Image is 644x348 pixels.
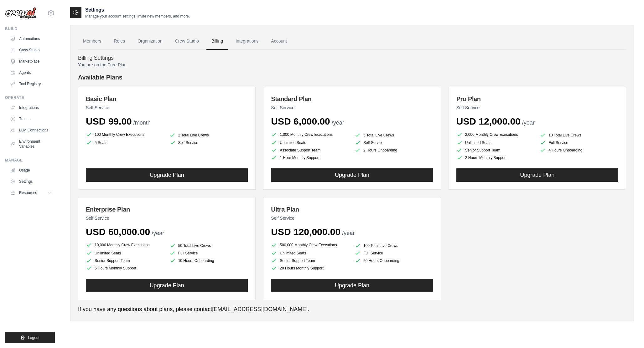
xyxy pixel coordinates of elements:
p: If you have any questions about plans, please contact . [78,305,626,314]
button: Resources [8,188,55,198]
span: USD 60,000.00 [86,227,150,237]
p: You are on the Free Plan [78,62,626,68]
button: Upgrade Plan [271,279,433,292]
a: [EMAIL_ADDRESS][DOMAIN_NAME] [212,306,308,312]
li: 2 Hours Onboarding [355,147,433,153]
button: Upgrade Plan [86,168,248,182]
a: Environment Variables [8,136,55,151]
li: 10 Hours Onboarding [169,258,248,264]
a: Settings [8,177,55,187]
p: Manage your account settings, invite new members, and more. [85,14,190,19]
li: Unlimited Seats [86,250,164,256]
li: 10,000 Monthly Crew Executions [86,241,164,249]
h2: Settings [85,6,190,14]
span: /year [152,230,164,236]
h4: Available Plans [78,73,626,82]
li: 2,000 Monthly Crew Executions [456,131,535,138]
h4: Billing Settings [78,55,626,62]
li: Full Service [355,250,433,256]
a: Tool Registry [8,79,55,89]
li: 2 Total Live Crews [169,132,248,138]
button: Upgrade Plan [86,279,248,292]
a: Billing [206,33,228,50]
span: USD 6,000.00 [271,116,330,126]
p: Self Service [271,215,433,221]
span: /year [332,120,344,126]
span: USD 12,000.00 [456,116,521,126]
button: Upgrade Plan [456,168,618,182]
li: 100 Total Live Crews [355,243,433,249]
span: USD 99.00 [86,116,132,126]
a: Marketplace [8,56,55,66]
li: 50 Total Live Crews [169,243,248,249]
li: 1,000 Monthly Crew Executions [271,131,350,138]
button: Logout [5,332,55,343]
span: USD 120,000.00 [271,227,340,237]
a: Account [266,33,292,50]
h3: Pro Plan [456,95,618,103]
h3: Standard Plan [271,95,433,103]
a: Integrations [231,33,263,50]
li: 100 Monthly Crew Executions [86,131,164,138]
a: LLM Connections [8,125,55,135]
li: Full Service [169,250,248,256]
li: Self Service [169,140,248,146]
li: Full Service [540,140,618,146]
li: 1 Hour Monthly Support [271,155,350,161]
h3: Enterprise Plan [86,205,248,214]
p: Self Service [271,105,433,111]
div: Operate [5,95,55,100]
li: 5 Total Live Crews [355,132,433,138]
a: Organization [132,33,167,50]
span: Logout [28,335,39,340]
li: Senior Support Team [456,147,535,153]
a: Automations [8,34,55,44]
li: Unlimited Seats [271,140,350,146]
li: Unlimited Seats [271,250,350,256]
li: 500,000 Monthly Crew Executions [271,241,350,249]
a: Crew Studio [170,33,204,50]
a: Members [78,33,106,50]
li: Self Service [355,140,433,146]
li: 5 Seats [86,140,164,146]
li: 5 Hours Monthly Support [86,265,164,271]
p: Self Service [456,105,618,111]
div: Build [5,26,55,31]
a: Agents [8,68,55,78]
div: Manage [5,158,55,163]
a: Crew Studio [8,45,55,55]
li: 10 Total Live Crews [540,132,618,138]
li: 2 Hours Monthly Support [456,155,535,161]
span: /month [133,120,151,126]
p: Self Service [86,105,248,111]
li: 20 Hours Monthly Support [271,265,350,271]
button: Upgrade Plan [271,168,433,182]
span: /year [342,230,355,236]
h3: Basic Plan [86,95,248,103]
a: Roles [109,33,130,50]
p: Self Service [86,215,248,221]
span: Resources [19,190,37,195]
h3: Ultra Plan [271,205,433,214]
a: Integrations [8,103,55,113]
li: 4 Hours Onboarding [540,147,618,153]
a: Traces [8,114,55,124]
img: Logo [5,7,36,19]
span: /year [522,120,535,126]
li: Unlimited Seats [456,140,535,146]
li: 20 Hours Onboarding [355,258,433,264]
li: Senior Support Team [86,258,164,264]
li: Senior Support Team [271,258,350,264]
a: Usage [8,165,55,175]
li: Associate Support Team [271,147,350,153]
